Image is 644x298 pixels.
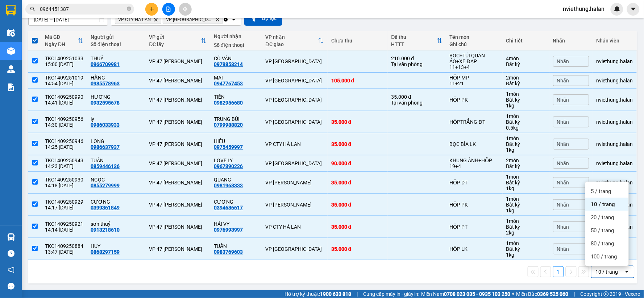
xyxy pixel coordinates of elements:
img: warehouse-icon [7,47,15,55]
span: Nhãn [557,119,569,125]
div: TKC1409251019 [45,75,83,81]
div: 35.000 đ [331,224,384,230]
div: HTTT [391,41,437,47]
div: VP [GEOGRAPHIC_DATA] [266,119,324,125]
div: Tại văn phòng [391,100,443,106]
div: 0986033933 [91,122,120,128]
div: 0986637937 [91,144,120,150]
div: 0975459997 [214,144,243,150]
div: 0966709981 [91,61,120,67]
th: Toggle SortBy [388,31,446,50]
div: VP [GEOGRAPHIC_DATA] [266,97,324,103]
span: Nhãn [557,180,569,185]
div: Bất kỳ [506,202,546,208]
div: 1 món [506,91,546,97]
span: caret-down [630,6,637,12]
div: TKC1409251033 [45,56,83,61]
div: HUY [91,243,142,249]
div: Nhãn [553,38,589,44]
div: CƯƠNG [214,199,258,205]
div: VP [GEOGRAPHIC_DATA] [266,160,324,166]
div: NGỌC [91,177,142,183]
div: lý [91,116,142,122]
div: 1 kg [506,208,546,213]
div: 1 món [506,218,546,224]
ul: Menu [585,182,629,266]
span: | [574,290,575,298]
div: 0981968333 [214,183,243,188]
svg: Clear all [223,17,229,23]
div: 0979858214 [214,61,243,67]
span: Hỗ trợ kỹ thuật: [284,290,351,298]
div: 35.000 đ [331,246,384,252]
span: Nhãn [557,224,569,230]
div: nviethung.halan [597,58,633,64]
span: 80 / trang [591,240,614,247]
span: Nhãn [557,58,569,64]
div: VP 47 [PERSON_NAME] [149,78,207,83]
div: 0.5 kg [506,125,546,131]
input: Select a date range. [29,14,108,25]
div: Bất kỳ [506,61,546,67]
span: file-add [166,7,171,12]
div: 14:18 [DATE] [45,183,83,188]
div: ĐC lấy [149,41,201,47]
span: notification [8,266,14,273]
th: Toggle SortBy [41,31,87,50]
span: VP CTY HÀ LAN [118,17,151,23]
div: 1 kg [506,185,546,191]
div: VP [GEOGRAPHIC_DATA] [266,58,324,64]
div: Nhân viên [597,38,633,44]
span: Miền Nam [421,290,511,298]
div: QUANG [214,177,258,183]
div: 35.000 đ [331,180,384,185]
div: LONG [91,138,142,144]
div: 0855279999 [91,183,120,188]
div: 15:00 [DATE] [45,61,83,67]
div: nviethung.halan [597,160,633,166]
div: 1 món [506,113,546,119]
div: VP 47 [PERSON_NAME] [149,97,207,103]
div: 1 kg [506,103,546,109]
div: Bất kỳ [506,81,546,86]
span: VP Bắc Sơn, close by backspace [163,15,223,24]
div: 0947767453 [214,81,243,86]
div: Ngày ĐH [45,41,78,47]
div: Bất kỳ [506,163,546,169]
span: 5 / trang [591,188,611,195]
div: 1 kg [506,147,546,153]
div: 14:41 [DATE] [45,100,83,106]
div: VP 47 [PERSON_NAME] [149,141,207,147]
div: 1 món [506,240,546,246]
div: 2 món [506,158,546,163]
div: Số điện thoại [214,42,258,48]
div: 1 kg [506,252,546,258]
div: CÔ VÂN [214,56,258,61]
span: plus [149,7,154,12]
div: HƯƠNG [91,94,142,100]
div: 0985578963 [91,81,120,86]
div: 14:17 [DATE] [45,205,83,211]
div: 4 món [506,56,546,61]
div: sơn thuỷ [91,221,142,227]
span: close-circle [127,7,131,11]
div: 10 / trang [596,268,618,275]
div: 35.000 đ [391,94,443,100]
div: HẰNG [91,75,142,81]
div: nviethung.halan [597,97,633,103]
svg: open [231,17,237,23]
div: VP 47 [PERSON_NAME] [149,160,207,166]
div: HỘPTRẮNG ĐT [450,119,499,125]
span: nviethung.halan [557,4,611,13]
div: LOVE LY [214,158,258,163]
div: 210.000 đ [391,56,443,61]
div: BỌC+TÚI QUẦN ÁO+XE ĐẠP [450,53,499,64]
div: Bất kỳ [506,141,546,147]
div: VP 47 [PERSON_NAME] [149,58,207,64]
div: VP CTY HÀ LAN [266,224,324,230]
span: aim [183,7,188,12]
div: 0859446136 [91,163,120,169]
img: warehouse-icon [7,65,15,73]
span: Nhãn [557,78,569,83]
div: VP 47 [PERSON_NAME] [149,246,207,252]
